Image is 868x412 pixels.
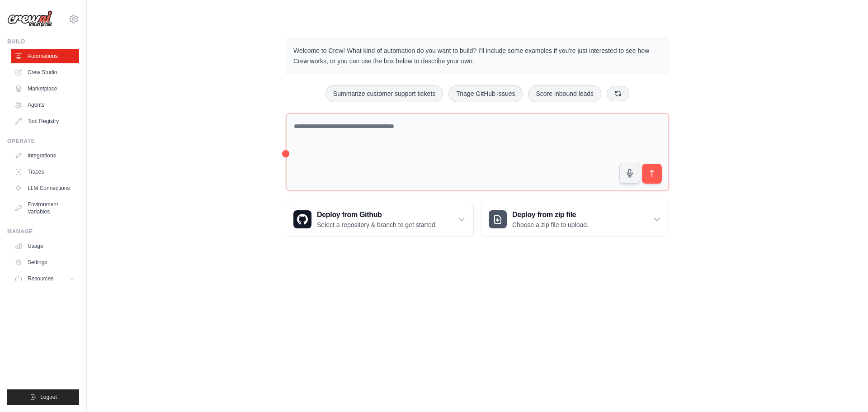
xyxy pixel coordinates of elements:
button: Triage GitHub issues [448,85,523,102]
div: Build [7,38,79,45]
a: Environment Variables [11,197,79,219]
button: Score inbound leads [528,85,601,102]
h3: Deploy from Github [317,209,437,220]
button: Resources [11,271,79,286]
a: Integrations [11,148,79,163]
span: Resources [28,275,53,282]
span: Logout [40,393,57,401]
div: Manage [7,228,79,235]
a: LLM Connections [11,181,79,195]
p: Welcome to Crew! What kind of automation do you want to build? I'll include some examples if you'... [293,46,661,66]
a: Traces [11,165,79,179]
img: Logo [7,10,52,28]
button: Logout [7,389,79,405]
a: Agents [11,98,79,112]
a: Settings [11,255,79,270]
a: Automations [11,49,79,63]
h3: Deploy from zip file [512,209,589,220]
div: Operate [7,137,79,145]
button: Summarize customer support tickets [325,85,443,102]
p: Choose a zip file to upload. [512,220,589,229]
p: Select a repository & branch to get started. [317,220,437,229]
a: Marketplace [11,81,79,96]
a: Usage [11,239,79,253]
a: Tool Registry [11,114,79,128]
a: Crew Studio [11,65,79,80]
